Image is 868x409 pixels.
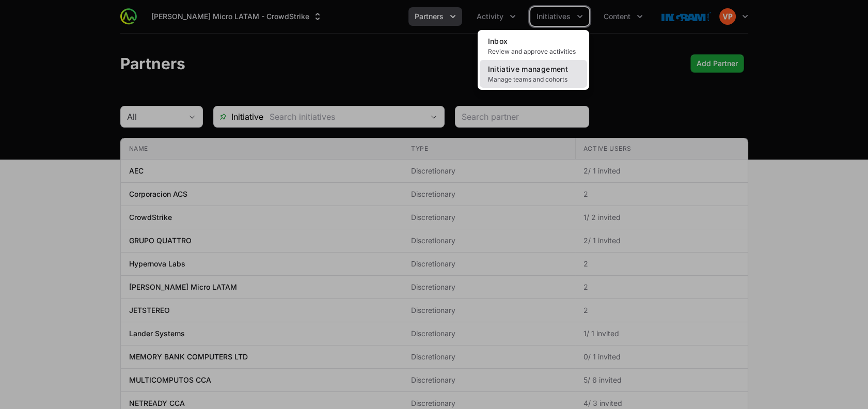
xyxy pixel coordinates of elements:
span: Inbox [488,37,508,45]
span: Review and approve activities [488,48,579,56]
div: Main navigation [137,7,649,26]
div: Initiatives menu [530,7,589,26]
a: InboxReview and approve activities [480,32,587,60]
span: Initiative management [488,65,568,73]
a: Initiative managementManage teams and cohorts [480,60,587,88]
span: Manage teams and cohorts [488,75,579,84]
